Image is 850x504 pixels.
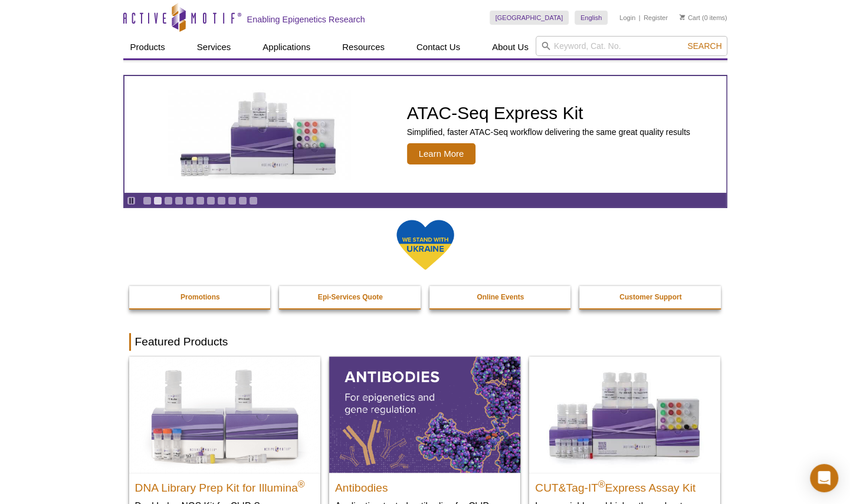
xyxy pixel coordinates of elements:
[407,104,690,122] h2: ATAC-Seq Express Kit
[407,143,476,164] span: Learn More
[687,41,721,51] span: Search
[598,479,605,489] sup: ®
[396,219,455,271] img: We Stand With Ukraine
[162,90,357,179] img: ATAC-Seq Express Kit
[217,196,226,205] a: Go to slide 8
[175,196,183,205] a: Go to slide 4
[129,357,320,472] img: DNA Library Prep Kit for Illumina
[575,11,608,25] a: English
[247,14,365,25] h2: Enabling Epigenetics Research
[249,196,258,205] a: Go to slide 11
[680,11,727,25] li: (0 items)
[409,36,467,58] a: Contact Us
[529,357,720,472] img: CUT&Tag-IT® Express Assay Kit
[335,36,392,58] a: Resources
[810,464,838,492] div: Open Intercom Messenger
[680,14,685,20] img: Your Cart
[190,36,238,58] a: Services
[485,36,536,58] a: About Us
[279,286,422,308] a: Epi-Services Quote
[619,293,681,301] strong: Customer Support
[228,196,237,205] a: Go to slide 9
[477,293,524,301] strong: Online Events
[680,14,700,22] a: Cart
[129,333,721,351] h2: Featured Products
[684,41,725,51] button: Search
[127,196,136,205] a: Toggle autoplay
[318,293,383,301] strong: Epi-Services Quote
[238,196,247,205] a: Go to slide 10
[124,76,726,193] article: ATAC-Seq Express Kit
[429,286,572,308] a: Online Events
[135,476,314,494] h2: DNA Library Prep Kit for Illumina
[535,476,714,494] h2: CUT&Tag-IT Express Assay Kit
[180,293,220,301] strong: Promotions
[124,76,726,193] a: ATAC-Seq Express Kit ATAC-Seq Express Kit Simplified, faster ATAC-Seq workflow delivering the sam...
[206,196,215,205] a: Go to slide 7
[123,36,172,58] a: Products
[639,11,641,25] li: |
[329,357,520,472] img: All Antibodies
[143,196,152,205] a: Go to slide 1
[619,14,635,22] a: Login
[129,286,272,308] a: Promotions
[490,11,569,25] a: [GEOGRAPHIC_DATA]
[579,286,722,308] a: Customer Support
[335,476,514,494] h2: Antibodies
[536,36,727,56] input: Keyword, Cat. No.
[298,479,305,489] sup: ®
[185,196,194,205] a: Go to slide 5
[153,196,162,205] a: Go to slide 2
[407,127,690,137] p: Simplified, faster ATAC-Seq workflow delivering the same great quality results
[644,14,668,22] a: Register
[164,196,173,205] a: Go to slide 3
[196,196,205,205] a: Go to slide 6
[255,36,317,58] a: Applications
